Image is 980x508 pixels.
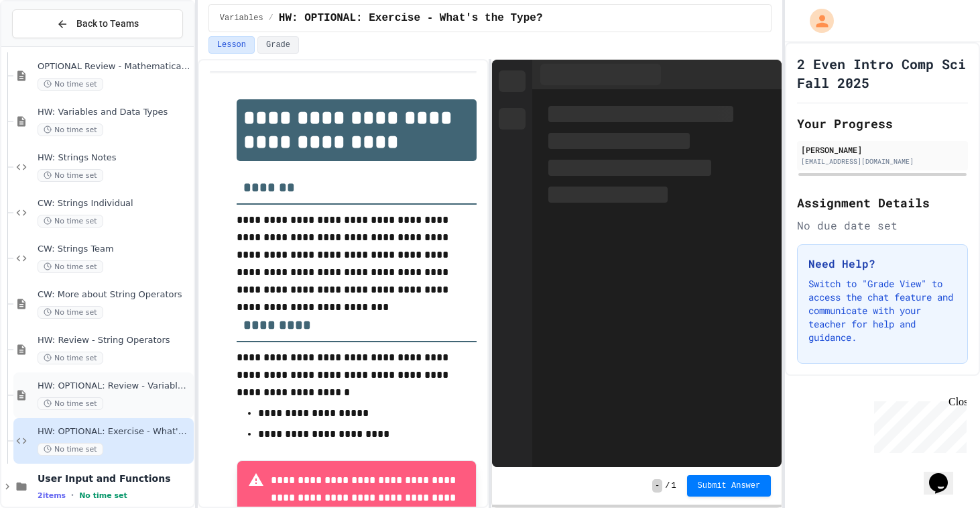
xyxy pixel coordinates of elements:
[924,454,967,495] iframe: chat widget
[38,352,103,364] span: No time set
[208,36,255,54] button: Lesson
[652,479,662,493] span: -
[38,152,191,164] span: HW: Strings Notes
[38,61,191,72] span: OPTIONAL Review - Mathematical Operators
[38,123,103,136] span: No time set
[38,335,191,346] span: HW: Review - String Operators
[38,491,66,500] span: 2 items
[38,198,191,209] span: CW: Strings Individual
[801,156,964,166] div: [EMAIL_ADDRESS][DOMAIN_NAME]
[797,217,968,234] div: No due date set
[797,193,968,212] h2: Assignment Details
[671,480,676,491] span: 1
[38,380,191,392] span: HW: OPTIONAL: Review - Variables and Data Types
[279,10,543,26] span: HW: OPTIONAL: Exercise - What's the Type?
[38,107,191,118] span: HW: Variables and Data Types
[71,490,74,501] span: •
[801,144,964,156] div: [PERSON_NAME]
[38,306,103,319] span: No time set
[869,396,967,453] iframe: chat widget
[687,475,772,497] button: Submit Answer
[38,426,191,438] span: HW: OPTIONAL: Exercise - What's the Type?
[797,54,968,92] h1: 2 Even Intro Comp Sci Fall 2025
[808,277,957,344] p: Switch to "Grade View" to access the chat feature and communicate with your teacher for help and ...
[38,244,191,255] span: CW: Strings Team
[38,289,191,301] span: CW: More about String Operators
[12,9,183,38] button: Back to Teams
[257,36,299,54] button: Grade
[38,472,191,485] span: User Input and Functions
[220,13,263,23] span: Variables
[269,13,273,23] span: /
[38,78,103,91] span: No time set
[38,260,103,273] span: No time set
[76,17,139,31] span: Back to Teams
[698,480,761,491] span: Submit Answer
[5,5,93,85] div: Chat with us now!Close
[797,114,968,133] h2: Your Progress
[38,397,103,410] span: No time set
[79,491,127,500] span: No time set
[808,256,957,272] h3: Need Help?
[38,443,103,456] span: No time set
[796,5,837,36] div: My Account
[665,480,670,491] span: /
[38,215,103,227] span: No time set
[38,169,103,182] span: No time set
